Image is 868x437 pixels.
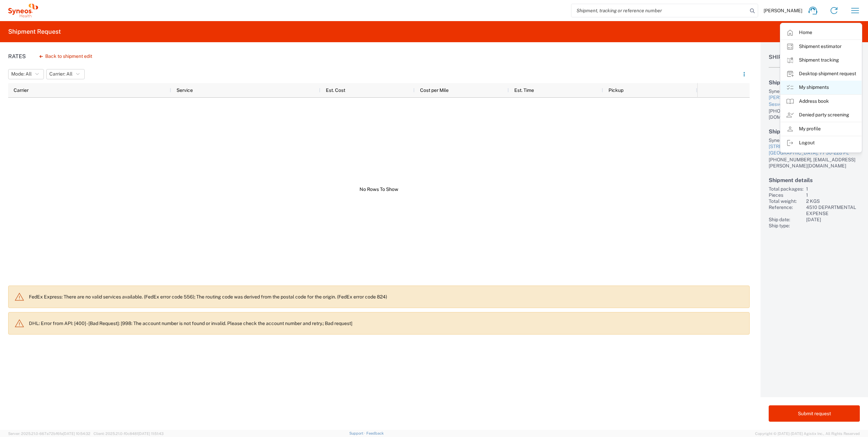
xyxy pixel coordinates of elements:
span: Est. Cost [326,87,345,93]
button: Submit request [769,405,860,422]
div: 4510 DEPARTMENTAL EXPENSE [806,204,860,216]
div: Syneos Health ([PERSON_NAME]) [769,137,860,143]
h1: Shipment Information [769,54,860,68]
h2: Shipment details [769,177,860,183]
span: Mode: All [11,71,32,77]
input: Shipment, tracking or reference number [571,4,748,17]
a: Feedback [366,431,384,435]
span: Copyright © [DATE]-[DATE] Agistix Inc., All Rights Reserved [755,431,860,437]
div: Total packages: [769,186,803,192]
span: Cost per Mile [420,87,449,93]
a: Shipment estimator [781,40,862,53]
a: [PERSON_NAME] 25 BSesvete, 21 10360 HR [769,94,860,108]
p: DHL: Error from API: [400] - [Bad Request]: [998: The account number is not found or invalid. Ple... [29,320,744,326]
div: Pieces [769,192,803,198]
div: 2 KGS [806,198,860,204]
a: Logout [781,136,862,150]
div: [GEOGRAPHIC_DATA], 77 30-228 PL [769,150,860,157]
a: Support [349,431,366,435]
span: Client: 2025.21.0-f0c8481 [94,432,164,436]
span: Service [177,87,193,93]
a: My shipments [781,81,862,94]
div: [DATE] [806,216,860,223]
a: Shipment tracking [781,53,862,67]
div: [STREET_ADDRESS] [769,143,860,150]
a: My profile [781,122,862,136]
a: Address book [781,95,862,108]
a: Desktop shipment request [781,67,862,81]
div: 1 [806,192,860,198]
span: Server: 2025.21.0-667a72bf6fa [8,432,90,436]
div: Total weight: [769,198,803,204]
div: [PHONE_NUMBER], [EMAIL_ADDRESS][DOMAIN_NAME] [769,108,860,120]
h2: Shipment Request [8,28,61,36]
button: Back to shipment edit [34,50,98,62]
h2: Ship to [769,128,860,135]
span: Carrier [14,87,29,93]
span: [DATE] 11:51:43 [138,432,164,436]
a: Denied party screening [781,108,862,122]
span: [DATE] 10:54:32 [63,432,90,436]
a: [STREET_ADDRESS][GEOGRAPHIC_DATA], 77 30-228 PL [769,143,860,157]
a: Home [781,26,862,39]
span: [PERSON_NAME] [764,7,802,14]
div: [PHONE_NUMBER], [EMAIL_ADDRESS][PERSON_NAME][DOMAIN_NAME] [769,157,860,169]
div: Sesvete, 21 10360 HR [769,101,860,108]
div: 1 [806,186,860,192]
span: Pickup [608,87,623,93]
div: Reference: [769,204,803,216]
div: Ship type: [769,223,803,229]
button: Carrier: All [46,69,85,79]
span: Carrier: All [49,71,72,77]
p: FedEx Express: There are no valid services available. (FedEx error code 556); The routing code wa... [29,294,744,300]
span: Est. Time [514,87,534,93]
button: Mode: All [8,69,44,79]
div: Syneos Health (Ivancica Perak) [769,88,860,94]
h1: Rates [8,53,26,60]
div: [PERSON_NAME] 25 B [769,94,860,101]
h2: Ship from [769,79,860,86]
div: Ship date: [769,216,803,223]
